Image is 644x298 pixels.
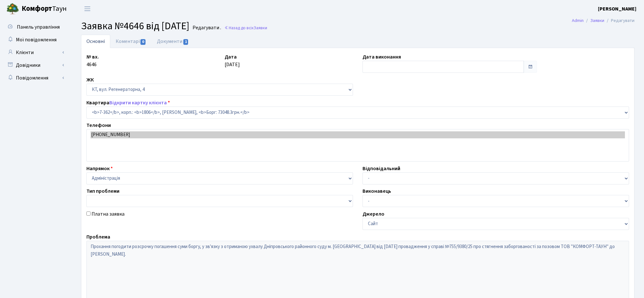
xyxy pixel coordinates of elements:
a: Основні [81,35,110,48]
span: Заявки [254,25,267,31]
a: Клієнти [3,46,67,59]
a: Довідники [3,59,67,72]
button: Переключити навігацію [79,3,95,14]
div: [DATE] [220,53,358,73]
a: Відкрити картку клієнта [109,99,167,106]
a: [PERSON_NAME] [598,5,636,13]
a: Заявки [590,17,604,24]
a: Admin [572,17,584,24]
small: Редагувати . [191,25,221,31]
span: 0 [140,39,146,45]
a: Мої повідомлення [3,33,67,46]
img: logo.png [6,3,19,15]
a: Коментарі [110,35,152,48]
span: Мої повідомлення [16,36,57,43]
label: Відповідальний [363,165,400,172]
a: Документи [152,35,194,48]
label: Джерело [363,210,384,218]
label: Напрямок [86,165,113,172]
a: Повідомлення [3,72,67,84]
label: Тип проблеми [86,187,119,195]
label: Квартира [86,99,170,107]
label: Платна заявка [92,210,125,218]
a: Назад до всіхЗаявки [224,25,267,31]
span: Панель управління [17,24,60,31]
label: ЖК [86,76,94,84]
label: Телефони [86,121,111,129]
select: ) [86,107,629,119]
option: [PHONE_NUMBER] [91,131,625,138]
label: Виконавець [363,187,391,195]
label: Дата [225,53,237,61]
div: 4646 [82,53,220,73]
label: Дата виконання [363,53,401,61]
label: № вх. [86,53,99,61]
span: Заявка №4646 від [DATE] [81,19,189,33]
a: Панель управління [3,21,67,33]
nav: breadcrumb [562,14,644,27]
label: Проблема [86,233,110,241]
li: Редагувати [604,17,634,24]
span: 1 [183,39,188,45]
b: Комфорт [22,3,52,14]
span: Таун [22,3,67,14]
